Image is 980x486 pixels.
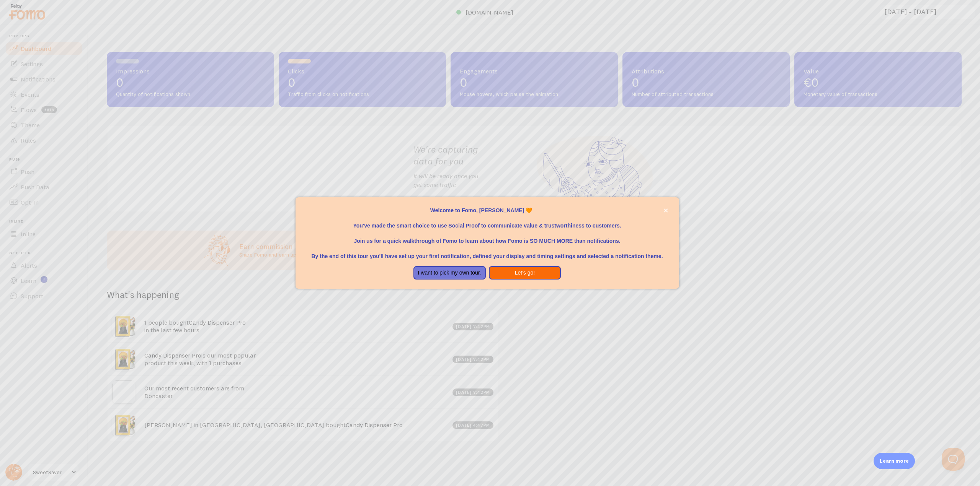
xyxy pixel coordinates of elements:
[880,457,909,465] p: Learn more
[296,197,679,289] div: Welcome to Fomo, Lukas Albrecht 🧡You&amp;#39;ve made the smart choice to use Social Proof to comm...
[305,206,670,214] p: Welcome to Fomo, [PERSON_NAME] 🧡
[489,266,561,280] button: Let's go!
[413,266,486,280] button: I want to pick my own tour.
[305,245,670,260] p: By the end of this tour you'll have set up your first notification, defined your display and timi...
[662,206,670,215] button: close,
[305,229,670,245] p: Join us for a quick walkthrough of Fomo to learn about how Fomo is SO MUCH MORE than notifications.
[874,453,915,469] div: Learn more
[305,214,670,229] p: You've made the smart choice to use Social Proof to communicate value & trustworthiness to custom...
